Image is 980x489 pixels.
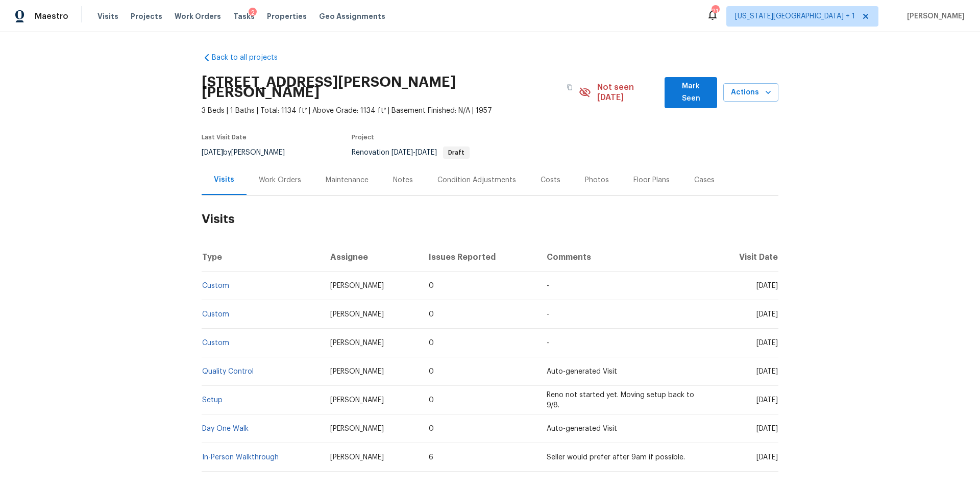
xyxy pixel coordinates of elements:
div: Maintenance [326,175,369,185]
span: [US_STATE][GEOGRAPHIC_DATA] + 1 [735,11,855,21]
th: Visit Date [712,243,778,272]
div: Cases [694,175,715,185]
div: Condition Adjustments [437,175,516,185]
span: [PERSON_NAME] [330,339,384,347]
button: Mark Seen [665,77,717,108]
a: Custom [202,311,229,318]
span: - [547,339,549,347]
span: Mark Seen [673,80,709,105]
div: Costs [541,175,560,185]
span: Geo Assignments [319,11,385,21]
span: [PERSON_NAME] [330,397,384,404]
span: Visits [97,11,118,21]
span: Auto-generated Visit [547,425,617,432]
button: Actions [723,83,778,102]
span: [DATE] [391,149,413,156]
div: Photos [585,175,609,185]
a: Custom [202,282,229,289]
span: Not seen [DATE] [597,82,659,103]
span: [PERSON_NAME] [330,282,384,289]
span: [DATE] [415,149,437,156]
span: - [391,149,437,156]
div: 21 [712,6,719,16]
span: Tasks [233,13,255,20]
div: 2 [249,8,257,18]
span: [DATE] [756,339,778,347]
span: [PERSON_NAME] [330,454,384,461]
span: Maestro [35,11,68,21]
span: [DATE] [202,149,223,156]
span: [PERSON_NAME] [330,425,384,432]
div: Visits [214,175,234,185]
h2: [STREET_ADDRESS][PERSON_NAME][PERSON_NAME] [202,77,560,97]
span: [DATE] [756,425,778,432]
span: Renovation [352,149,470,156]
span: Actions [731,86,770,99]
div: by [PERSON_NAME] [202,146,297,159]
span: Properties [267,11,307,21]
th: Assignee [322,243,421,272]
span: Auto-generated Visit [547,368,617,375]
span: 0 [429,397,434,404]
span: 0 [429,339,434,347]
a: Quality Control [202,368,254,375]
span: [DATE] [756,311,778,318]
span: [PERSON_NAME] [330,368,384,375]
span: [DATE] [756,368,778,375]
span: 0 [429,425,434,432]
a: Setup [202,397,223,404]
span: 0 [429,282,434,289]
span: Draft [444,150,469,156]
span: [DATE] [756,454,778,461]
a: Day One Walk [202,425,249,432]
th: Comments [538,243,712,272]
span: Reno not started yet. Moving setup back to 9/8. [547,392,694,409]
a: In-Person Walkthrough [202,454,279,461]
a: Back to all projects [202,53,300,63]
span: 0 [429,311,434,318]
span: 0 [429,368,434,375]
span: Work Orders [175,11,221,21]
span: [DATE] [756,397,778,404]
a: Custom [202,339,229,347]
span: - [547,311,549,318]
span: Project [352,134,374,140]
span: 6 [429,454,433,461]
button: Copy Address [560,78,579,96]
span: [DATE] [756,282,778,289]
span: [PERSON_NAME] [903,11,965,21]
span: Projects [131,11,162,21]
span: - [547,282,549,289]
th: Type [202,243,322,272]
div: Work Orders [259,175,301,185]
span: 3 Beds | 1 Baths | Total: 1134 ft² | Above Grade: 1134 ft² | Basement Finished: N/A | 1957 [202,106,579,116]
div: Floor Plans [633,175,670,185]
th: Issues Reported [421,243,538,272]
div: Notes [393,175,413,185]
span: [PERSON_NAME] [330,311,384,318]
span: Last Visit Date [202,134,247,140]
span: Seller would prefer after 9am if possible. [547,454,685,461]
h2: Visits [202,195,778,243]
